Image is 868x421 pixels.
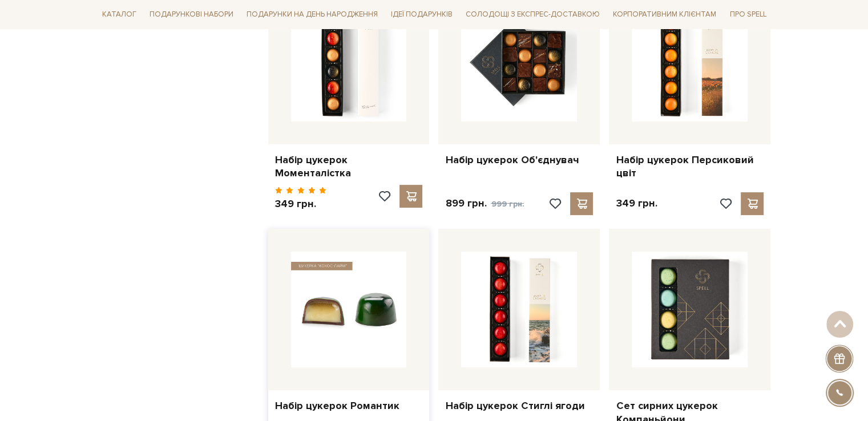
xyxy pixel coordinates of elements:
[275,399,423,412] a: Набір цукерок Романтик
[461,5,604,24] a: Солодощі з експрес-доставкою
[491,199,524,209] span: 999 грн.
[608,6,721,23] a: Корпоративним клієнтам
[242,6,382,23] a: Подарунки на День народження
[275,153,423,180] a: Набір цукерок Моменталістка
[616,153,764,180] a: Набір цукерок Персиковий цвіт
[725,6,770,23] a: Про Spell
[445,399,593,412] a: Набір цукерок Стиглі ягоди
[616,197,657,210] p: 349 грн.
[386,6,457,23] a: Ідеї подарунків
[445,153,593,167] a: Набір цукерок Об'єднувач
[291,252,407,367] img: Набір цукерок Романтик
[145,6,238,23] a: Подарункові набори
[445,197,524,211] p: 899 грн.
[98,6,141,23] a: Каталог
[275,197,327,211] p: 349 грн.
